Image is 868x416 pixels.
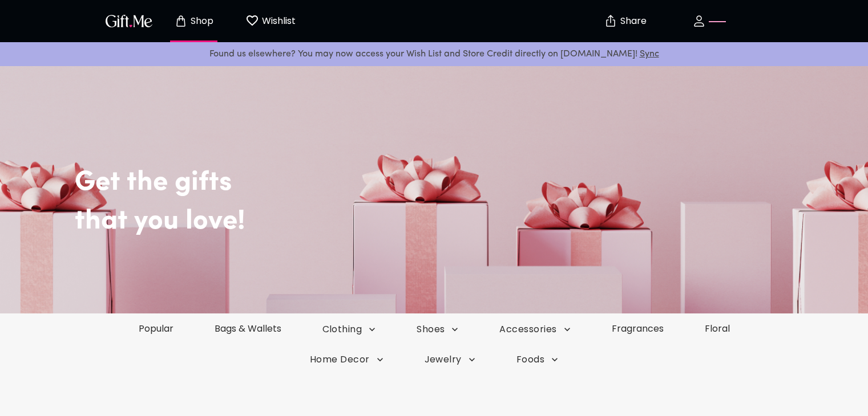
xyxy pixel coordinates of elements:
[605,1,645,41] button: Share
[75,205,845,238] h2: that you love!
[479,323,591,336] button: Accessories
[118,322,194,335] a: Popular
[496,353,579,366] button: Foods
[516,353,558,366] span: Foods
[617,17,647,26] p: Share
[239,3,302,39] button: Wishlist page
[302,323,397,336] button: Clothing
[75,132,845,199] h2: Get the gifts
[417,323,458,336] span: Shoes
[404,353,496,366] button: Jewelry
[591,322,684,335] a: Fragrances
[289,353,404,366] button: Home Decor
[322,323,376,336] span: Clothing
[604,14,617,28] img: secure
[9,47,859,62] p: Found us elsewhere? You may now access your Wish List and Store Credit directly on [DOMAIN_NAME]!
[163,3,225,39] button: Store page
[310,353,383,366] span: Home Decor
[640,50,659,59] a: Sync
[396,323,479,336] button: Shoes
[194,322,302,335] a: Bags & Wallets
[188,17,213,26] p: Shop
[499,323,570,336] span: Accessories
[684,322,750,335] a: Floral
[259,14,296,28] p: Wishlist
[102,14,156,28] button: GiftMe Logo
[103,13,155,29] img: GiftMe Logo
[425,353,475,366] span: Jewelry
